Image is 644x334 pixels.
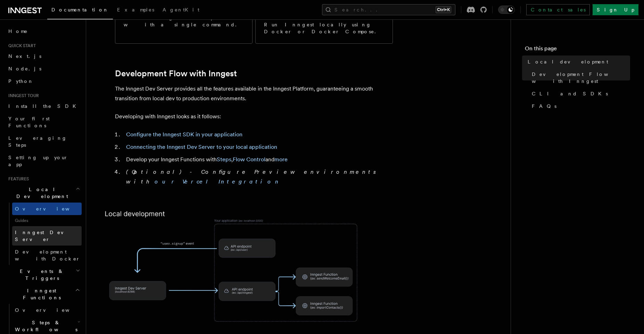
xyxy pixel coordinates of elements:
[51,7,109,12] span: Documentation
[6,75,82,87] a: Python
[158,2,204,19] a: AgentKit
[529,68,630,87] a: Development Flow with Inngest
[436,6,451,13] kbd: Ctrl+K
[6,183,82,203] button: Local Development
[8,103,80,109] span: Install the SDK
[233,156,265,163] a: Flow Control
[124,14,244,28] p: Start Inngest locally with a single command.
[529,100,630,112] a: FAQs
[115,69,237,78] a: Development Flow with Inngest
[6,62,82,75] a: Node.js
[6,203,82,265] div: Local Development
[163,7,199,12] span: AgentKit
[12,215,82,226] span: Guides
[117,7,154,12] span: Examples
[6,151,82,171] a: Setting up your app
[12,246,82,265] a: Development with Docker
[115,112,393,121] p: Developing with Inngest looks as it follows:
[6,93,39,99] span: Inngest tour
[6,132,82,151] a: Leveraging Steps
[528,58,608,65] span: Local development
[115,84,393,103] p: The Inngest Dev Server provides all the features available in the Inngest Platform, guaranteeing ...
[8,135,67,148] span: Leveraging Steps
[124,155,393,164] li: Develop your Inngest Functions with , and
[6,287,75,301] span: Inngest Functions
[12,304,82,316] a: Overview
[15,307,86,313] span: Overview
[264,21,384,35] p: Run Inngest locally using Docker or Docker Compose.
[8,116,50,128] span: Your first Functions
[6,176,29,182] span: Features
[8,66,41,71] span: Node.js
[6,268,76,282] span: Events & Triggers
[8,78,34,84] span: Python
[6,186,76,200] span: Local Development
[532,90,608,97] span: CLI and SDKs
[15,206,86,212] span: Overview
[126,131,242,138] a: Configure the Inngest SDK in your application
[8,28,28,35] span: Home
[12,226,82,246] a: Inngest Dev Server
[12,319,77,333] span: Steps & Workflows
[126,144,277,150] a: Connecting the Inngest Dev Server to your local application
[217,156,231,163] a: Steps
[498,6,515,14] button: Toggle dark mode
[8,53,41,59] span: Next.js
[15,230,74,242] span: Inngest Dev Server
[526,4,590,15] a: Contact sales
[6,100,82,112] a: Install the SDK
[6,265,82,284] button: Events & Triggers
[47,2,113,19] a: Documentation
[6,25,82,37] a: Home
[532,103,556,110] span: FAQs
[6,284,82,304] button: Inngest Functions
[8,155,68,167] span: Setting up your app
[529,87,630,100] a: CLI and SDKs
[525,44,630,55] h4: On this page
[322,4,455,15] button: Search...Ctrl+K
[12,203,82,215] a: Overview
[15,249,80,262] span: Development with Docker
[6,112,82,132] a: Your first Functions
[6,50,82,62] a: Next.js
[6,43,36,49] span: Quick start
[274,156,288,163] a: more
[525,55,630,68] a: Local development
[113,2,158,19] a: Examples
[532,71,630,85] span: Development Flow with Inngest
[126,169,380,185] em: (Optional) - Configure Preview environments with
[155,178,281,185] a: our Vercel Integration
[593,4,638,15] a: Sign Up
